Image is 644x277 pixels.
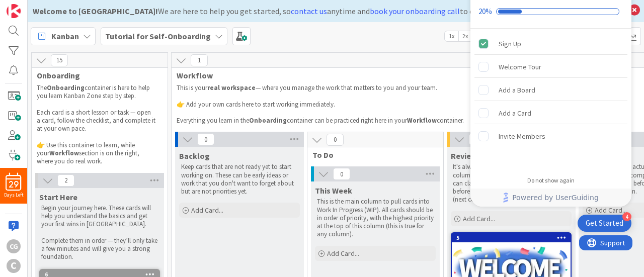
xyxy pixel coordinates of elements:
span: 0 [327,134,344,146]
div: Do not show again [527,176,575,184]
span: Start Here [39,192,77,202]
strong: Onboarding [249,116,287,125]
div: Add a Card is incomplete. [474,102,627,124]
div: Sign Up is complete. [474,33,627,55]
span: Support [21,2,46,14]
div: 5 [456,234,571,241]
div: Add a Card [499,107,531,119]
span: Powered by UserGuiding [512,192,599,204]
span: 0 [333,168,350,180]
span: 2x [458,31,472,41]
div: Add a Board is incomplete. [474,79,627,101]
strong: Workflow [49,149,79,157]
p: 👉 Use this container to learn, while your section is on the right, where you do real work. [37,141,155,166]
span: Add Card... [191,206,223,215]
p: Begin your journey here. These cards will help you understand the basics and get your first wins ... [41,204,158,229]
p: This is the main column to pull cards into Work In Progress (WIP). All cards should be in order o... [317,198,434,238]
div: Footer [470,189,631,207]
div: Add a Board [499,84,535,96]
a: contact us [291,6,327,16]
div: Invite Members is incomplete. [474,125,627,147]
b: Welcome to [GEOGRAPHIC_DATA]! [33,6,158,16]
span: Backlog [179,151,210,161]
p: Keep cards that are not ready yet to start working on. These can be early ideas or work that you ... [181,163,298,196]
span: Onboarding [37,70,155,80]
a: book your onboarding call [370,6,460,16]
span: Add Card... [595,206,627,215]
div: 4 [622,212,631,221]
span: 29 [9,181,19,188]
a: Powered by UserGuiding [475,189,626,207]
div: Checklist items [470,29,631,170]
span: 1x [445,31,458,41]
span: 1 [191,54,208,66]
div: Checklist progress: 20% [478,7,623,16]
p: Complete them in order — they’ll only take a few minutes and will give you a strong foundation. [41,237,158,261]
span: Review [451,151,477,161]
div: Welcome Tour [499,61,541,73]
span: 15 [51,54,68,66]
div: Invite Members [499,130,545,142]
b: Tutorial for Self-Onboarding [105,31,211,41]
strong: Onboarding [47,83,85,92]
span: Kanban [51,30,79,42]
span: Add Card... [327,249,359,258]
div: Welcome Tour is incomplete. [474,56,627,78]
span: 1 [469,133,486,145]
div: C [7,259,21,273]
span: Add Card... [463,214,495,223]
div: CG [7,239,21,253]
div: We are here to help you get started, so anytime and to ensure we get you set up fast. Enjoy! [33,5,624,17]
div: Get Started [586,218,623,228]
p: The container is here to help you learn Kanban Zone step by step. [37,84,155,101]
span: 2 [57,174,74,187]
strong: Workflow [407,116,437,125]
div: 20% [478,7,492,16]
p: Each card is a short lesson or task — open a card, follow the checklist, and complete it at your ... [37,109,155,133]
div: Open Get Started checklist, remaining modules: 4 [578,215,631,232]
img: Visit kanbanzone.com [7,4,21,18]
div: Sign Up [499,38,521,50]
strong: real workspace [207,83,256,92]
span: This Week [315,186,352,196]
span: 0 [197,133,214,145]
div: 5 [452,233,571,242]
p: It's always a good idea to have a thinking column like this one to make sure that you can clarify... [453,163,570,204]
span: To Do [312,150,431,160]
